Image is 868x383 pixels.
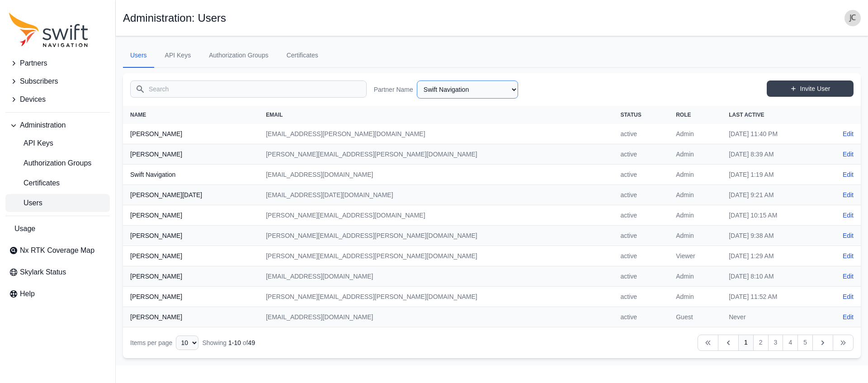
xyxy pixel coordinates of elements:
th: [PERSON_NAME] [123,266,259,287]
th: Swift Navigation [123,165,259,185]
a: API Keys [5,134,110,152]
a: 3 [768,335,783,351]
th: [PERSON_NAME][DATE] [123,185,259,205]
td: active [613,226,669,246]
span: 49 [248,339,255,346]
td: [PERSON_NAME][EMAIL_ADDRESS][PERSON_NAME][DOMAIN_NAME] [259,287,613,307]
a: Certificates [279,43,325,68]
nav: Table navigation [123,327,861,358]
td: active [613,287,669,307]
td: Admin [669,124,722,144]
td: [DATE] 9:21 AM [722,185,821,205]
td: [PERSON_NAME][EMAIL_ADDRESS][PERSON_NAME][DOMAIN_NAME] [259,144,613,165]
a: 1 [738,335,754,351]
button: Partners [5,54,110,72]
select: Display Limit [176,336,198,350]
span: Certificates [9,178,60,189]
a: Edit [843,251,854,260]
td: active [613,246,669,266]
img: user photo [844,10,861,26]
a: Users [5,194,110,212]
td: [DATE] 8:10 AM [722,266,821,287]
a: Edit [843,129,854,138]
a: 2 [753,335,769,351]
span: Skylark Status [20,267,66,278]
a: 5 [797,335,813,351]
span: Items per page [130,339,172,346]
td: active [613,124,669,144]
a: Edit [843,150,854,159]
td: active [613,266,669,287]
input: Search [130,80,367,98]
td: [PERSON_NAME][EMAIL_ADDRESS][PERSON_NAME][DOMAIN_NAME] [259,246,613,266]
a: Skylark Status [5,263,110,281]
a: Users [123,43,154,68]
td: active [613,205,669,226]
a: Certificates [5,174,110,192]
h1: Administration: Users [123,13,226,24]
a: 4 [783,335,798,351]
td: Admin [669,185,722,205]
a: Edit [843,292,854,301]
td: [EMAIL_ADDRESS][DOMAIN_NAME] [259,307,613,327]
a: Edit [843,312,854,322]
th: [PERSON_NAME] [123,144,259,165]
span: Partners [20,58,47,69]
td: [PERSON_NAME][EMAIL_ADDRESS][PERSON_NAME][DOMAIN_NAME] [259,226,613,246]
td: Admin [669,287,722,307]
td: [EMAIL_ADDRESS][PERSON_NAME][DOMAIN_NAME] [259,124,613,144]
td: [DATE] 9:38 AM [722,226,821,246]
th: Email [259,106,613,124]
a: Edit [843,190,854,199]
button: Devices [5,90,110,109]
button: Administration [5,116,110,134]
span: API Keys [9,138,53,149]
a: Authorization Groups [202,43,276,68]
label: Partner Name [374,85,413,94]
td: active [613,144,669,165]
td: Guest [669,307,722,327]
td: [DATE] 11:40 PM [722,124,821,144]
span: Devices [20,94,46,105]
th: Role [669,106,722,124]
th: Status [613,106,669,124]
span: Users [9,198,42,208]
td: [DATE] 1:29 AM [722,246,821,266]
span: Usage [14,223,35,234]
td: [PERSON_NAME][EMAIL_ADDRESS][DOMAIN_NAME] [259,205,613,226]
select: Partner Name [417,80,518,99]
a: Edit [843,170,854,179]
th: [PERSON_NAME] [123,124,259,144]
td: [DATE] 1:19 AM [722,165,821,185]
a: Nx RTK Coverage Map [5,241,110,260]
span: Nx RTK Coverage Map [20,245,94,256]
th: [PERSON_NAME] [123,226,259,246]
td: [EMAIL_ADDRESS][DOMAIN_NAME] [259,266,613,287]
td: active [613,165,669,185]
th: [PERSON_NAME] [123,307,259,327]
td: active [613,307,669,327]
a: Edit [843,211,854,220]
td: Admin [669,226,722,246]
div: Showing of [202,338,255,347]
td: [DATE] 8:39 AM [722,144,821,165]
td: Admin [669,266,722,287]
button: Subscribers [5,72,110,90]
th: Last Active [722,106,821,124]
span: Help [20,288,35,299]
td: Admin [669,205,722,226]
a: API Keys [158,43,198,68]
td: [DATE] 10:15 AM [722,205,821,226]
td: Admin [669,144,722,165]
td: [EMAIL_ADDRESS][DOMAIN_NAME] [259,165,613,185]
a: Authorization Groups [5,154,110,172]
td: [EMAIL_ADDRESS][DATE][DOMAIN_NAME] [259,185,613,205]
span: 1 - 10 [228,339,241,346]
th: [PERSON_NAME] [123,246,259,266]
a: Help [5,285,110,303]
span: Authorization Groups [9,158,91,169]
th: [PERSON_NAME] [123,287,259,307]
td: active [613,185,669,205]
td: Admin [669,165,722,185]
span: Subscribers [20,76,58,87]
